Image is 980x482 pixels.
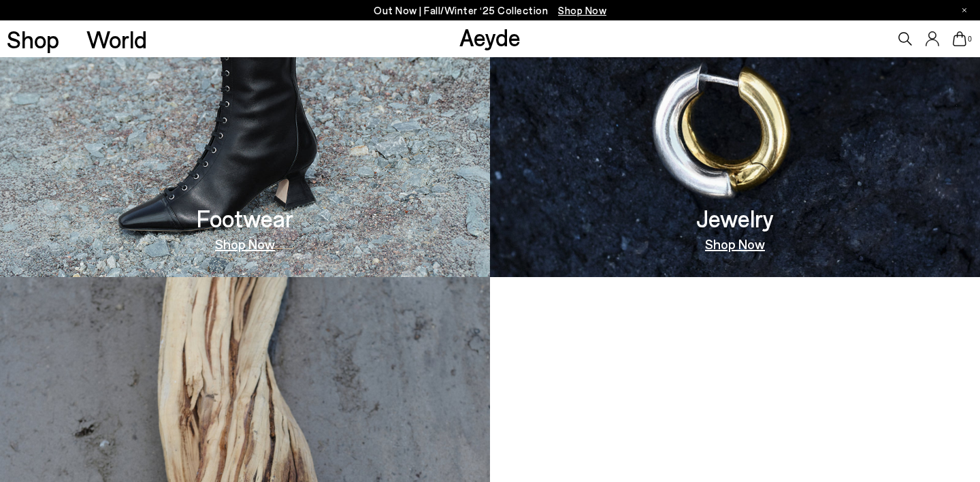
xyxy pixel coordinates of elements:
span: Navigate to /collections/new-in [558,4,606,16]
a: 0 [953,31,966,46]
a: Shop Now [215,237,275,251]
a: Aeyde [459,22,521,51]
h3: Jewelry [696,206,774,230]
h3: Footwear [197,206,293,230]
a: World [86,27,147,51]
a: Shop [7,27,59,51]
span: 0 [966,35,973,43]
p: Out Now | Fall/Winter ‘25 Collection [374,2,606,19]
a: Shop Now [705,237,765,251]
